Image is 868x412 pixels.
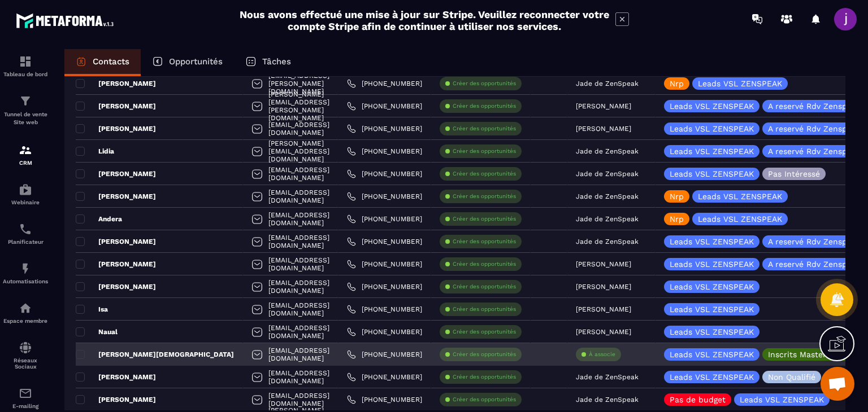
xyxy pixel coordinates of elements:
p: Jade de ZenSpeak [576,80,639,87]
a: formationformationTunnel de vente Site web [3,86,48,135]
p: A reservé Rdv Zenspeak [768,147,861,155]
p: [PERSON_NAME] [576,305,631,313]
img: automations [19,301,32,315]
p: [PERSON_NAME] [76,102,156,111]
p: E-mailing [3,403,48,409]
div: Ouvrir le chat [821,367,854,401]
p: Leads VSL ZENSPEAK [670,170,754,178]
p: Leads VSL ZENSPEAK [670,373,754,381]
p: [PERSON_NAME] [576,328,631,336]
p: Tunnel de vente Site web [3,111,48,126]
p: Jade de ZenSpeak [576,215,639,223]
p: Opportunités [169,56,223,67]
p: Créer des opportunités [453,215,516,223]
p: Inscrits Masterclass [768,350,845,358]
a: [PHONE_NUMBER] [347,260,422,269]
p: Créer des opportunités [453,125,516,133]
p: [PERSON_NAME] [576,125,631,133]
p: Leads VSL ZENSPEAK [670,125,754,133]
a: [PHONE_NUMBER] [347,147,422,156]
p: Créer des opportunités [453,192,516,200]
p: Jade de ZenSpeak [576,192,639,200]
p: CRM [3,160,48,166]
p: Tableau de bord [3,71,48,77]
img: social-network [19,341,32,354]
p: Jade de ZenSpeak [576,147,639,155]
p: [PERSON_NAME] [76,237,156,246]
p: Leads VSL ZENSPEAK [670,283,754,291]
p: [PERSON_NAME] [76,395,156,404]
p: Leads VSL ZENSPEAK [698,215,782,223]
p: Lidia [76,147,114,156]
p: Leads VSL ZENSPEAK [698,192,782,200]
p: Jade de ZenSpeak [576,238,639,246]
p: [PERSON_NAME] [576,260,631,268]
p: Créer des opportunités [453,170,516,178]
p: Jade de ZenSpeak [576,170,639,178]
a: [PHONE_NUMBER] [347,124,422,133]
a: [PHONE_NUMBER] [347,327,422,336]
p: Créer des opportunités [453,102,516,110]
p: Leads VSL ZENSPEAK [698,80,782,87]
p: A reservé Rdv Zenspeak [768,238,861,246]
p: [PERSON_NAME] [76,169,156,178]
p: Contacts [93,56,129,67]
p: Créer des opportunités [453,396,516,404]
a: [PHONE_NUMBER] [347,350,422,359]
p: [PERSON_NAME] [76,192,156,201]
a: formationformationTableau de bord [3,46,48,86]
p: Naual [76,327,118,336]
p: Pas Intéressé [768,170,820,178]
p: Andera [76,214,122,223]
p: Leads VSL ZENSPEAK [670,260,754,268]
p: Automatisations [3,278,48,284]
img: scheduler [19,222,32,236]
a: [PHONE_NUMBER] [347,102,422,111]
p: Leads VSL ZENSPEAK [670,238,754,246]
img: formation [19,55,32,68]
p: Créer des opportunités [453,350,516,358]
p: Créer des opportunités [453,328,516,336]
p: Créer des opportunités [453,260,516,268]
img: logo [16,10,118,31]
a: Opportunités [141,49,234,76]
p: Non Qualifié [768,373,815,381]
p: Leads VSL ZENSPEAK [670,147,754,155]
a: automationsautomationsAutomatisations [3,253,48,293]
a: Contacts [64,49,141,76]
img: formation [19,143,32,157]
h2: Nous avons effectué une mise à jour sur Stripe. Veuillez reconnecter votre compte Stripe afin de ... [239,8,610,32]
a: automationsautomationsEspace membre [3,293,48,332]
p: [PERSON_NAME] [576,102,631,110]
img: email [19,387,32,400]
img: automations [19,262,32,275]
p: [PERSON_NAME] [76,260,156,269]
p: Créer des opportunités [453,238,516,246]
a: Tâches [234,49,302,76]
p: A reservé Rdv Zenspeak [768,125,861,133]
p: [PERSON_NAME] [76,372,156,382]
p: Espace membre [3,318,48,324]
p: Réseaux Sociaux [3,357,48,370]
a: [PHONE_NUMBER] [347,214,422,223]
p: Nrp [670,215,684,223]
p: Nrp [670,80,684,87]
a: social-networksocial-networkRéseaux Sociaux [3,332,48,378]
a: [PHONE_NUMBER] [347,282,422,291]
a: schedulerschedulerPlanificateur [3,214,48,253]
p: À associe [589,350,615,358]
p: A reservé Rdv Zenspeak [768,102,861,110]
p: Leads VSL ZENSPEAK [670,328,754,336]
p: Créer des opportunités [453,80,516,87]
p: Leads VSL ZENSPEAK [670,350,754,358]
a: [PHONE_NUMBER] [347,305,422,314]
p: Créer des opportunités [453,147,516,155]
p: Créer des opportunités [453,373,516,381]
p: Leads VSL ZENSPEAK [670,102,754,110]
a: [PHONE_NUMBER] [347,79,422,88]
p: [PERSON_NAME][DEMOGRAPHIC_DATA] [76,350,234,359]
p: Jade de ZenSpeak [576,396,639,404]
p: [PERSON_NAME] [76,124,156,133]
img: formation [19,94,32,108]
p: A reservé Rdv Zenspeak [768,260,861,268]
